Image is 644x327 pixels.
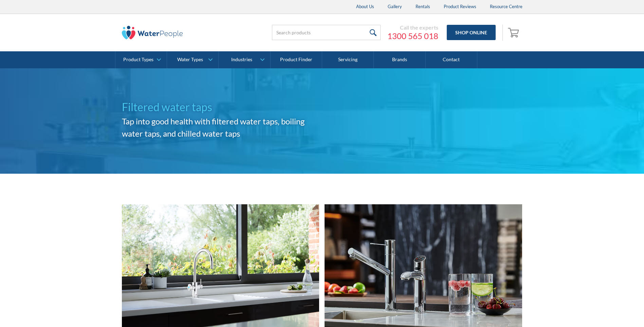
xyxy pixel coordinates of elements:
a: Industries [219,51,270,68]
a: Servicing [322,51,374,68]
div: Water Types [177,57,203,63]
h1: Filtered water taps [122,99,322,115]
div: Industries [231,57,252,63]
div: Product Types [123,57,153,63]
img: shopping cart [508,27,521,38]
a: Water Types [167,51,218,68]
div: Call the experts [387,24,438,31]
h2: Tap into good health with filtered water taps, boiling water taps, and chilled water taps [122,115,322,140]
input: Search products [272,25,381,40]
a: Contact [426,51,477,68]
a: Product Types [115,51,167,68]
a: Brands [374,51,425,68]
a: Shop Online [447,25,496,40]
img: The Water People [122,26,183,39]
a: Open empty cart [506,24,522,41]
a: 1300 565 018 [387,31,438,41]
a: Product Finder [271,51,322,68]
